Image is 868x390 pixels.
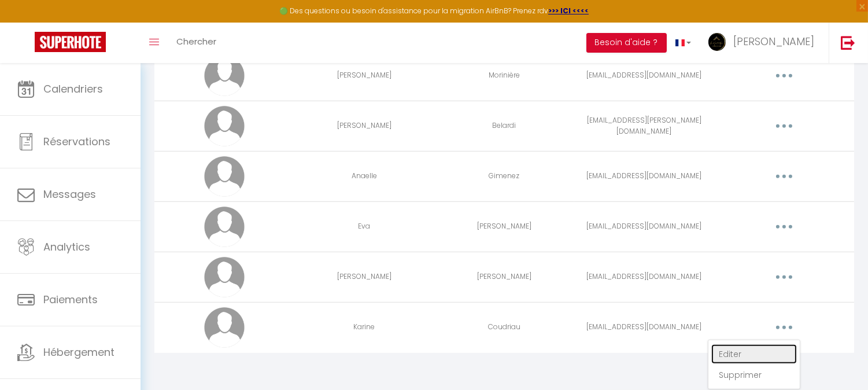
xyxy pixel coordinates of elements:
[43,82,103,96] span: Calendriers
[434,252,574,302] td: [PERSON_NAME]
[204,106,245,146] img: avatar.png
[176,35,216,47] span: Chercher
[574,50,714,101] td: [EMAIL_ADDRESS][DOMAIN_NAME]
[586,33,667,53] button: Besoin d'aide ?
[711,344,797,364] a: Editer
[574,101,714,151] td: [EMAIL_ADDRESS][PERSON_NAME][DOMAIN_NAME]
[168,23,225,63] a: Chercher
[434,50,574,101] td: Morinière
[43,134,110,149] span: Réservations
[708,33,726,51] img: ...
[294,302,434,352] td: Karine
[35,32,106,52] img: Super Booking
[548,6,589,16] a: >>> ICI <<<<
[204,207,245,247] img: avatar.png
[294,151,434,201] td: Anaelle
[434,201,574,252] td: [PERSON_NAME]
[733,34,814,49] span: [PERSON_NAME]
[294,201,434,252] td: Eva
[204,156,245,197] img: avatar.png
[841,35,855,50] img: logout
[574,201,714,252] td: [EMAIL_ADDRESS][DOMAIN_NAME]
[43,240,90,254] span: Analytics
[711,365,797,385] a: Supprimer
[434,151,574,201] td: Gimenez
[574,302,714,352] td: [EMAIL_ADDRESS][DOMAIN_NAME]
[43,292,98,307] span: Paiements
[294,101,434,151] td: [PERSON_NAME]
[204,56,245,96] img: avatar.png
[434,302,574,352] td: Coudriau
[434,101,574,151] td: Belardi
[294,50,434,101] td: [PERSON_NAME]
[204,307,245,348] img: avatar.png
[204,257,245,297] img: avatar.png
[700,23,829,63] a: ... [PERSON_NAME]
[574,151,714,201] td: [EMAIL_ADDRESS][DOMAIN_NAME]
[43,345,114,359] span: Hébergement
[294,252,434,302] td: [PERSON_NAME]
[43,187,96,201] span: Messages
[574,252,714,302] td: [EMAIL_ADDRESS][DOMAIN_NAME]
